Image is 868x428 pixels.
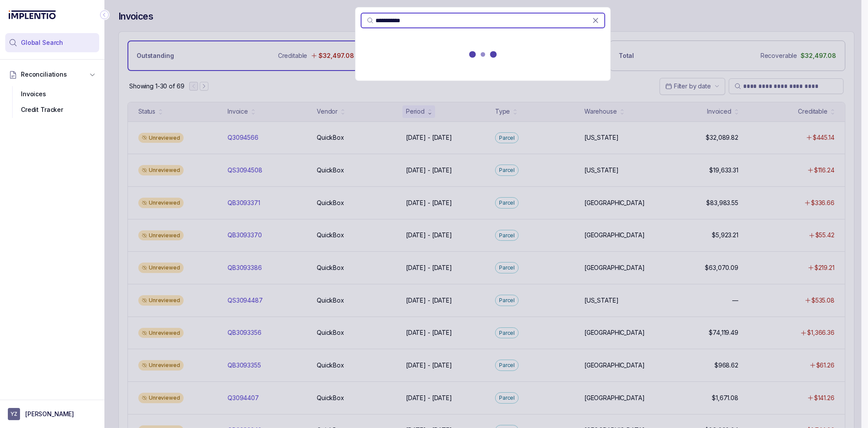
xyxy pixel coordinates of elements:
span: User initials [8,408,20,420]
button: User initials[PERSON_NAME] [8,408,97,420]
span: Reconciliations [21,70,67,79]
p: [PERSON_NAME] [25,410,74,418]
div: Credit Tracker [12,102,92,118]
div: Invoices [12,86,92,102]
button: Reconciliations [5,65,99,84]
div: Reconciliations [5,84,99,120]
div: Collapse Icon [99,10,110,20]
span: Global Search [21,38,63,47]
